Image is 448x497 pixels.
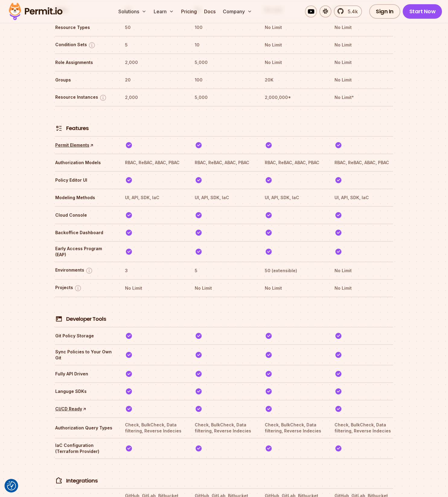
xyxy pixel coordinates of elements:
th: RBAC, ReBAC, ABAC, PBAC [334,158,393,167]
th: Check, BulkCheck, Data filtering, Reverse Indecies [125,422,184,434]
img: Features [55,125,62,132]
th: No Limit [264,58,323,67]
th: Resource Types [55,23,114,32]
button: Condition Sets [55,41,96,49]
th: 50 (extensible) [264,266,323,276]
th: Sync Policies to Your Own Git [55,349,114,361]
th: No Limit [334,40,393,50]
th: No Limit [334,23,393,32]
th: Authorization Models [55,158,114,167]
img: Integrations [55,477,62,484]
th: Cloud Console [55,210,114,220]
th: Modeling Methods [55,193,114,202]
a: Start Now [403,4,442,19]
img: Developer Tools [55,315,62,323]
img: Revisit consent button [7,481,16,490]
th: No Limit [264,23,323,32]
th: Early Access Program (EAP) [55,245,114,258]
th: RBAC, ReBAC, ABAC, PBAC [194,158,253,167]
a: Sign In [369,4,400,19]
th: Check, BulkCheck, Data filtering, Reverse Indecies [194,422,253,434]
h4: Developer Tools [66,315,106,323]
th: 5 [125,40,184,50]
th: 50 [125,23,184,32]
a: 5.4k [334,5,362,18]
th: Check, BulkCheck, Data filtering, Reverse Indecies [264,422,323,434]
th: Fully API Driven [55,369,114,379]
th: 5 [194,266,253,276]
th: 2,000 [125,58,184,67]
th: 20K [264,75,323,85]
th: UI, API, SDK, IaC [334,193,393,202]
th: 5,000 [194,93,253,102]
th: UI, API, SDK, IaC [194,193,253,202]
th: No Limit [264,283,323,293]
img: Permit logo [6,1,65,22]
button: Company [220,5,254,18]
th: No Limit [125,283,184,293]
span: ↑ [81,405,88,412]
span: 5.4k [344,8,358,15]
th: 20 [125,75,184,85]
th: Git Policy Storage [55,331,114,341]
th: 2,000 [125,93,184,102]
th: Languge SDKs [55,387,114,396]
th: 100 [194,75,253,85]
th: No Limit [334,266,393,276]
h4: Integrations [66,477,98,485]
button: Resource Instances [55,94,107,101]
th: No Limit [334,75,393,85]
th: Groups [55,75,114,85]
th: Check, BulkCheck, Data filtering, Reverse Indecies [334,422,393,434]
th: No Limit [194,283,253,293]
th: 10 [194,40,253,50]
a: Permit Elements↑ [55,142,94,148]
th: 2,000,000* [264,93,323,102]
button: Projects [55,284,82,292]
a: Pricing [179,5,199,18]
h4: Features [66,125,88,132]
th: Role Assignments [55,58,114,67]
th: IaC Configuration (Terraform Provider) [55,442,114,455]
th: UI, API, SDK, IaC [125,193,184,202]
th: UI, API, SDK, IaC [264,193,323,202]
th: 100 [194,23,253,32]
th: 3 [125,266,184,276]
th: Policy Editor UI [55,175,114,185]
th: 5,000 [194,58,253,67]
button: Learn [151,5,176,18]
a: CI/CD Ready↑ [55,406,86,412]
button: Solutions [116,5,149,18]
a: Docs [202,5,218,18]
th: RBAC, ReBAC, ABAC, PBAC [125,158,184,167]
span: ↑ [88,142,95,149]
th: No Limit [334,283,393,293]
th: No Limit* [334,93,393,102]
th: Backoffice Dashboard [55,228,114,237]
th: No Limit [334,58,393,67]
button: Environments [55,267,93,274]
th: No Limit [264,40,323,50]
button: Consent Preferences [7,481,16,490]
th: Authorization Query Types [55,422,114,434]
th: RBAC, ReBAC, ABAC, PBAC [264,158,323,167]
